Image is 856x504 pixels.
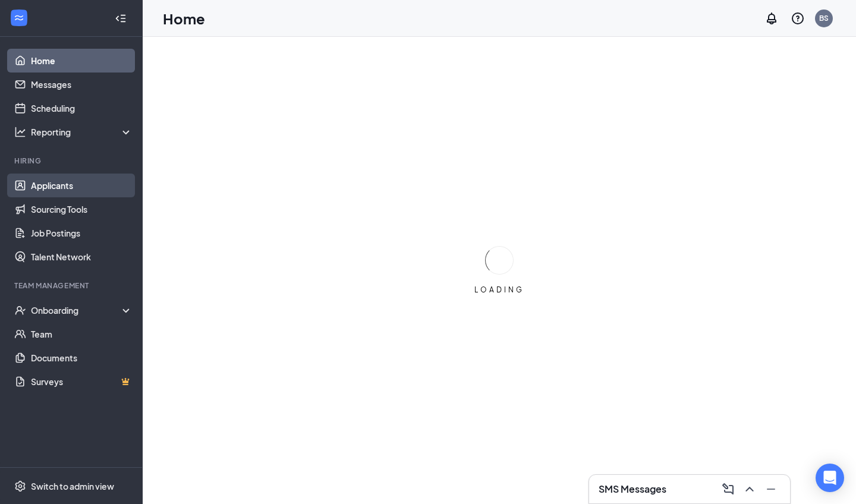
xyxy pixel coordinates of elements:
h3: SMS Messages [599,483,666,496]
svg: ChevronUp [742,482,757,496]
svg: Minimize [764,482,778,496]
button: Minimize [761,480,781,499]
div: Hiring [14,156,130,166]
div: Open Intercom Messenger [816,464,844,492]
a: Job Postings [31,221,133,245]
svg: QuestionInfo [791,11,805,26]
div: Team Management [14,281,130,291]
a: Sourcing Tools [31,197,133,221]
svg: Notifications [764,11,779,26]
h1: Home [163,8,205,29]
div: LOADING [470,285,529,295]
svg: Analysis [14,126,26,138]
svg: WorkstreamLogo [13,12,25,24]
a: Team [31,322,133,346]
a: Talent Network [31,245,133,269]
svg: UserCheck [14,304,26,316]
div: Reporting [31,126,133,138]
a: Home [31,49,133,73]
div: Switch to admin view [31,480,114,492]
a: Scheduling [31,96,133,120]
button: ChevronUp [740,480,759,499]
svg: Settings [14,480,26,492]
a: Documents [31,346,133,370]
div: Onboarding [31,304,122,316]
a: Messages [31,73,133,96]
svg: Collapse [115,12,127,24]
div: BS [819,13,829,23]
a: SurveysCrown [31,370,133,393]
a: Applicants [31,174,133,197]
svg: ComposeMessage [721,482,735,496]
button: ComposeMessage [719,480,738,499]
